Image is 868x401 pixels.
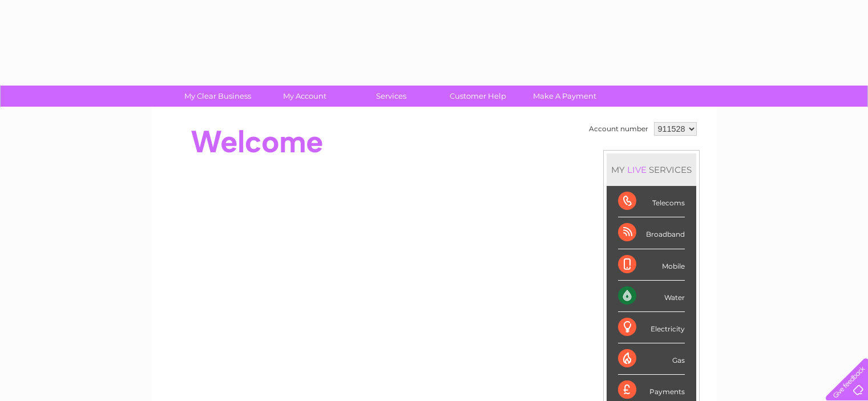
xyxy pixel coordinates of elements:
[171,86,265,107] a: My Clear Business
[618,186,685,217] div: Telecoms
[618,249,685,281] div: Mobile
[618,281,685,312] div: Water
[607,153,696,186] div: MY SERVICES
[586,119,651,139] td: Account number
[618,312,685,343] div: Electricity
[431,86,525,107] a: Customer Help
[625,164,649,175] div: LIVE
[618,343,685,375] div: Gas
[618,217,685,249] div: Broadband
[257,86,352,107] a: My Account
[518,86,612,107] a: Make A Payment
[344,86,438,107] a: Services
